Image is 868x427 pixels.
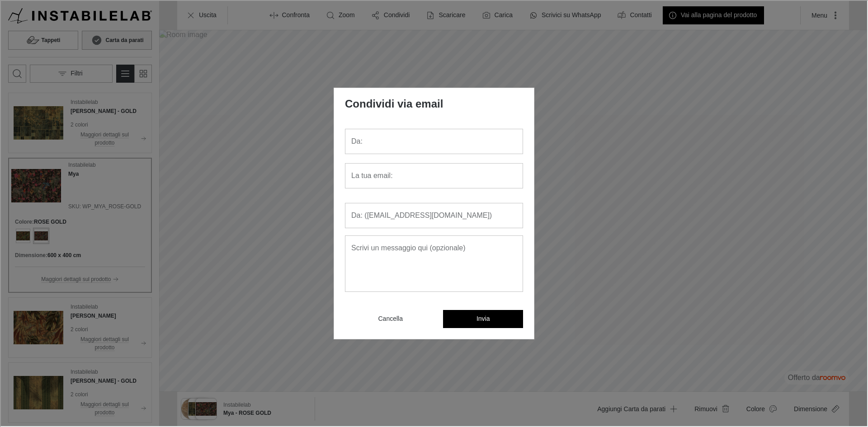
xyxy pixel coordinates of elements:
[476,314,489,323] p: Invia
[442,309,522,327] button: Invia
[344,162,522,188] input: email@example.com
[344,128,522,153] input: Il tuo nome
[344,97,442,110] label: Condividi via email
[344,202,522,227] input: email@example.com
[377,314,401,323] p: Cancella
[344,202,522,227] div: Da: (info@instabilelab.it)
[344,309,435,327] button: Cancella
[344,128,522,153] div: Da:
[344,162,522,188] div: La tua email:
[344,235,522,291] div: Write a message here (optional)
